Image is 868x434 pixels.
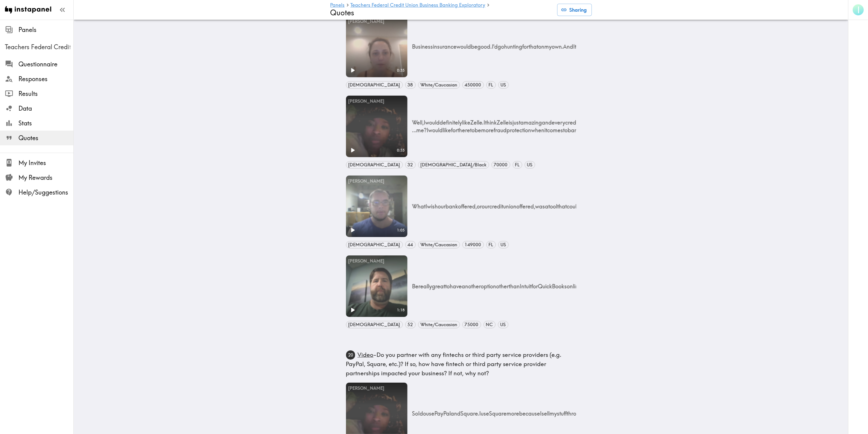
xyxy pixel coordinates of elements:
a: Teachers Federal Credit Union Business Banking Exploratory [351,2,485,8]
span: Data [18,104,73,113]
div: [PERSON_NAME] [346,16,407,27]
span: White/Caucasian [418,321,460,328]
button: Play [346,64,360,77]
span: 70000 [492,161,510,168]
div: [PERSON_NAME] [346,176,407,187]
span: 44 [406,241,415,248]
span: Video [358,351,374,358]
button: Play [346,144,360,157]
span: [DEMOGRAPHIC_DATA] [346,241,403,248]
button: I [852,4,865,16]
a: Panels [330,2,345,8]
span: FL [487,241,496,248]
span: Help/Suggestions [18,188,73,197]
span: Stats [18,119,73,128]
div: [PERSON_NAME] [346,255,407,267]
span: [DEMOGRAPHIC_DATA] [346,321,403,328]
div: [PERSON_NAME] [346,96,407,107]
span: Results [18,89,73,98]
span: Teachers Federal Credit Union Business Banking Exploratory [5,43,73,51]
h4: Quotes [330,8,552,17]
span: US [525,161,535,168]
span: 0:35 [397,68,406,73]
span: US [498,321,508,328]
button: Sharing [557,4,592,16]
span: White/Caucasian [418,241,460,248]
span: 1:18 [397,307,406,313]
span: [DEMOGRAPHIC_DATA] [346,161,403,168]
text: 20 [348,352,353,358]
span: 1:05 [397,227,406,233]
span: FL [513,161,522,168]
span: NC [484,321,495,328]
span: White/Caucasian [418,81,460,88]
span: Questionnaire [18,60,73,69]
span: 32 [406,161,415,168]
span: 149000 [463,241,484,248]
span: Quotes [18,134,73,142]
span: [DEMOGRAPHIC_DATA]/Black [418,161,489,168]
span: I [858,5,860,15]
span: FL [487,81,496,88]
span: US [499,81,508,88]
span: 0:55 [397,148,406,153]
span: My Rewards [18,173,73,182]
span: [DEMOGRAPHIC_DATA] [346,81,403,88]
button: Play [346,303,360,317]
span: Responses [18,75,73,83]
span: 450000 [463,81,484,88]
button: Play [346,223,360,237]
span: My Invites [18,159,73,167]
span: Panels [18,26,73,34]
span: US [499,241,508,248]
span: 75000 [463,321,481,328]
div: [PERSON_NAME] [346,383,407,394]
span: 52 [406,321,415,328]
span: Do you partner with any fintechs or third party service providers (e.g. PayPal, Square, etc.)? If... [346,351,562,377]
span: 38 [406,81,415,88]
span: - [346,351,562,377]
